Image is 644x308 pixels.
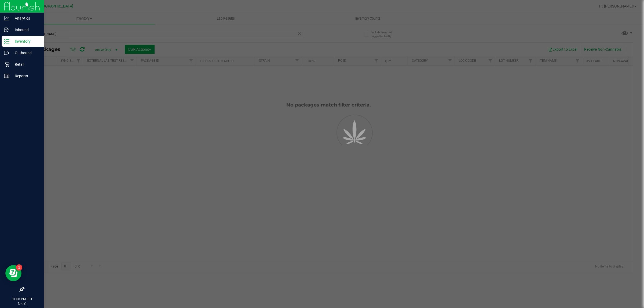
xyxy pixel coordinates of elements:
iframe: Resource center [5,265,21,281]
p: Reports [9,73,42,79]
inline-svg: Retail [4,62,9,67]
inline-svg: Analytics [4,16,9,21]
p: Inventory [9,38,42,45]
p: [DATE] [2,302,42,306]
inline-svg: Reports [4,73,9,79]
p: Retail [9,61,42,68]
p: Inbound [9,27,42,33]
inline-svg: Inbound [4,27,9,32]
iframe: Resource center unread badge [16,264,22,271]
p: Outbound [9,50,42,56]
p: 01:08 PM EDT [2,297,42,302]
inline-svg: Outbound [4,50,9,56]
p: Analytics [9,15,42,21]
inline-svg: Inventory [4,39,9,44]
